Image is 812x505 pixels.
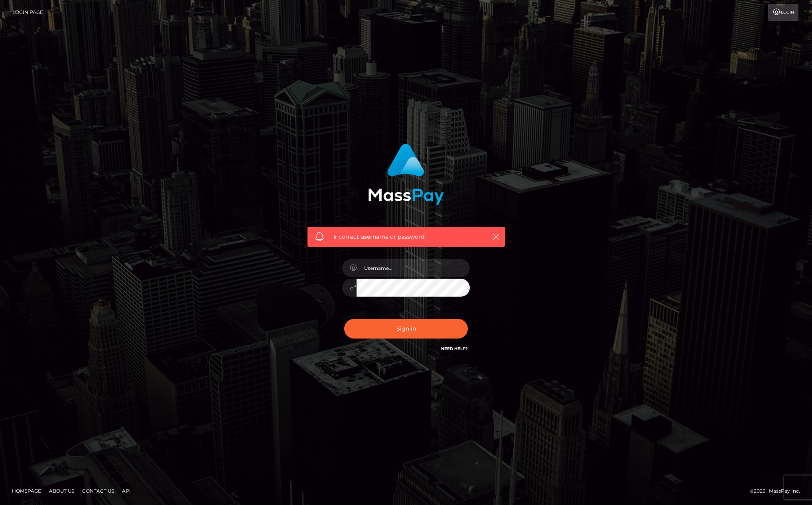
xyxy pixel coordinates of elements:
[9,485,44,497] a: Homepage
[344,319,468,339] button: Sign in
[768,4,798,21] a: Login
[119,485,134,497] a: API
[79,485,117,497] a: Contact Us
[333,233,479,241] span: Incorrect username or password.
[12,4,43,21] a: Login Page
[750,487,806,495] div: © 2025 , MassPay Inc.
[441,346,468,351] a: Need Help?
[357,259,470,277] input: Username...
[46,485,77,497] a: About Us
[368,144,444,205] img: MassPay Login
